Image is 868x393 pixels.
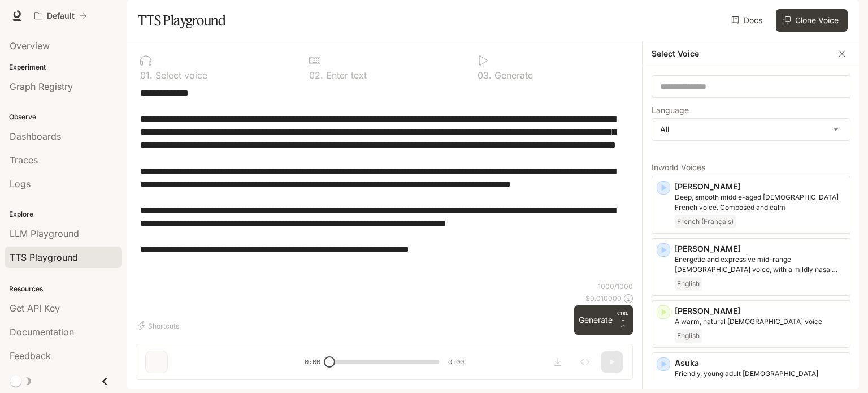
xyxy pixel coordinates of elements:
p: [PERSON_NAME] [675,243,845,254]
p: Energetic and expressive mid-range male voice, with a mildly nasal quality [675,254,845,275]
div: All [652,119,850,140]
p: ⏎ [617,310,628,330]
p: Asuka [675,357,845,369]
button: All workspaces [29,5,92,27]
p: Deep, smooth middle-aged male French voice. Composed and calm [675,192,845,213]
button: GenerateCTRL +⏎ [574,305,633,335]
h1: TTS Playground [138,9,225,32]
p: CTRL + [617,310,628,323]
p: 0 1 . [140,71,153,80]
p: A warm, natural female voice [675,317,845,327]
span: French (Français) [675,215,736,228]
p: 0 3 . [478,71,492,80]
p: Generate [492,71,533,80]
p: Select voice [153,71,207,80]
p: Default [47,11,75,21]
p: Inworld Voices [652,163,850,171]
span: English [675,277,702,291]
a: Docs [729,9,767,32]
p: [PERSON_NAME] [675,305,845,317]
span: English [675,329,702,343]
p: Language [652,106,689,114]
button: Clone Voice [776,9,848,32]
p: Friendly, young adult Japanese female voice [675,369,845,389]
p: 1000 / 1000 [598,282,633,291]
p: $ 0.010000 [585,293,622,303]
p: Enter text [323,71,367,80]
button: Shortcuts [136,317,184,335]
p: 0 2 . [309,71,323,80]
p: [PERSON_NAME] [675,181,845,192]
